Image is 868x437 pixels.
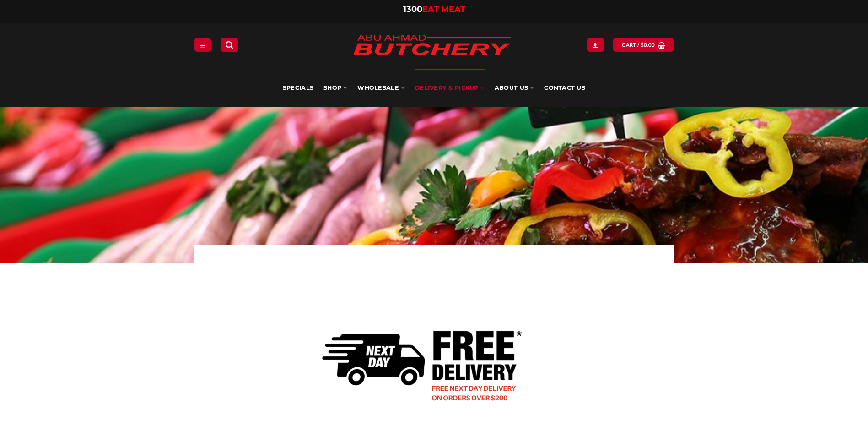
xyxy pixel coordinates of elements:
[587,38,604,51] a: Login
[283,69,313,107] a: Specials
[345,28,519,63] img: Abu Ahmad Butchery
[641,42,655,48] bdi: 0.00
[357,69,405,107] a: Wholesale
[641,41,644,49] span: $
[415,69,485,107] a: Delivery & Pickup
[403,4,465,14] a: 1300EAT MEAT
[613,38,674,51] a: View cart
[221,38,238,51] a: Search
[403,4,422,14] span: 1300
[495,69,534,107] a: About Us
[622,41,655,49] span: Cart /
[323,69,347,107] a: SHOP
[544,69,585,107] a: Contact Us
[422,4,465,14] span: EAT MEAT
[194,38,211,51] a: Menu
